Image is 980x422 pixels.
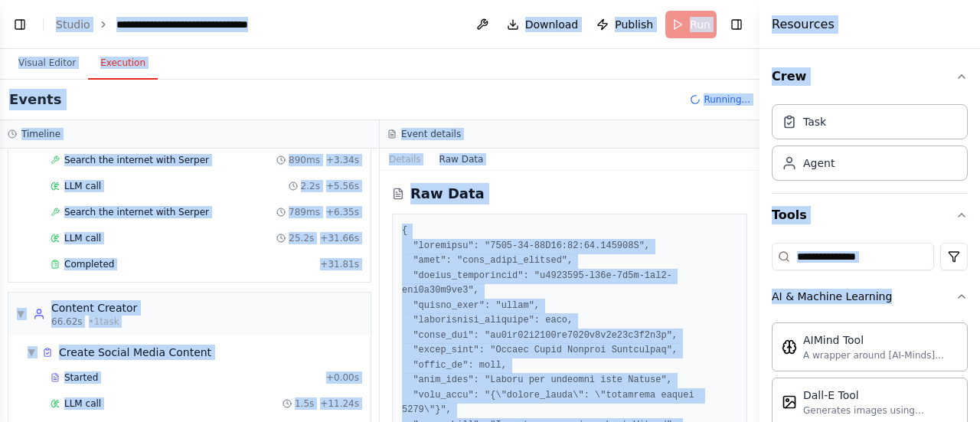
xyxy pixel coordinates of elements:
[320,232,359,244] span: + 31.66s
[803,155,835,171] div: Agent
[64,397,101,410] span: LLM call
[21,128,60,140] h3: Timeline
[326,154,359,166] span: + 3.34s
[615,17,653,32] span: Publish
[16,308,25,320] span: ▼
[501,11,585,38] button: Download
[772,276,968,316] button: AI & Machine Learning
[295,397,314,410] span: 1.5s
[64,232,101,244] span: LLM call
[380,149,430,170] button: Details
[64,258,114,270] span: Completed
[88,47,158,80] button: Execution
[772,15,835,34] h4: Resources
[401,128,461,140] h3: Event details
[326,180,359,192] span: + 5.56s
[51,300,137,316] div: Content Creator
[772,194,968,237] button: Tools
[64,154,209,166] span: Search the internet with Serper
[803,332,958,348] div: AIMind Tool
[27,346,36,358] span: ▼
[289,232,314,244] span: 25.2s
[782,339,797,355] img: Aimindtool
[726,14,747,35] button: Hide right sidebar
[326,371,359,384] span: + 0.00s
[704,93,750,106] span: Running...
[9,14,31,35] button: Show left sidebar
[590,11,659,38] button: Publish
[64,206,209,218] span: Search the internet with Serper
[64,180,101,192] span: LLM call
[6,47,88,80] button: Visual Editor
[56,18,90,31] a: Studio
[772,289,892,304] div: AI & Machine Learning
[430,149,493,170] button: Raw Data
[320,397,359,410] span: + 11.24s
[772,55,968,98] button: Crew
[803,114,826,129] div: Task
[51,316,83,328] span: 66.62s
[301,180,320,192] span: 2.2s
[410,183,485,204] h2: Raw Data
[56,17,289,32] nav: breadcrumb
[289,206,320,218] span: 789ms
[803,349,958,361] div: A wrapper around [AI-Minds]([URL][DOMAIN_NAME]). Useful for when you need answers to questions fr...
[289,154,320,166] span: 890ms
[803,404,958,417] div: Generates images using OpenAI's Dall-E model.
[59,345,211,360] span: Create Social Media Content
[782,394,797,410] img: Dalletool
[326,206,359,218] span: + 6.35s
[9,89,61,110] h2: Events
[64,371,98,384] span: Started
[320,258,359,270] span: + 31.81s
[772,98,968,193] div: Crew
[803,388,958,403] div: Dall-E Tool
[525,17,579,32] span: Download
[89,316,119,328] span: • 1 task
